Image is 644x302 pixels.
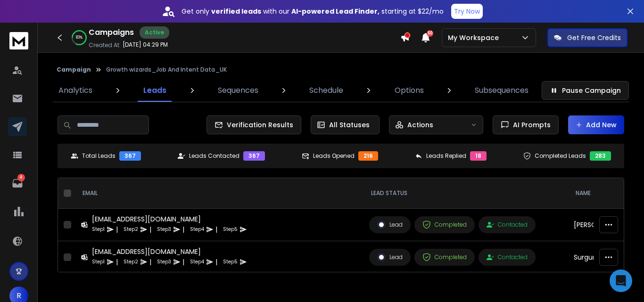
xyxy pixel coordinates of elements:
[76,35,83,41] p: 83 %
[182,225,184,234] p: |
[123,41,168,49] p: [DATE] 04:29 PM
[422,253,467,261] div: Completed
[568,115,624,134] button: Add New
[475,85,528,96] p: Subsequences
[89,27,134,38] h1: Campaigns
[448,33,503,42] p: My Workspace
[610,269,632,292] div: Open Intercom Messenger
[149,225,151,234] p: |
[547,28,627,47] button: Get Free Credits
[58,85,92,96] p: Analytics
[422,220,467,229] div: Completed
[358,151,378,161] div: 216
[157,257,171,267] p: Step 3
[223,225,238,234] p: Step 5
[106,66,227,73] p: Growth wizards_Job And Intent Data_UK
[211,7,261,16] strong: verified leads
[53,79,98,102] a: Analytics
[75,178,363,209] th: EMAIL
[17,174,25,181] p: 4
[143,85,166,96] p: Leads
[363,178,568,209] th: LEAD STATUS
[395,85,424,96] p: Options
[590,151,611,161] div: 283
[92,214,247,224] div: [EMAIL_ADDRESS][DOMAIN_NAME]
[291,7,380,16] strong: AI-powered Lead Finder,
[124,225,138,234] p: Step 2
[487,221,528,229] div: Contacted
[82,152,116,160] p: Total Leads
[377,253,403,261] div: Lead
[377,220,403,229] div: Lead
[427,30,433,37] span: 50
[426,152,466,160] p: Leads Replied
[9,32,28,49] img: logo
[509,120,551,130] span: AI Prompts
[215,257,217,267] p: |
[190,225,204,234] p: Step 4
[57,66,91,73] button: Campaign
[189,152,239,160] p: Leads Contacted
[451,4,483,19] button: Try Now
[119,151,141,161] div: 367
[182,257,184,267] p: |
[218,85,258,96] p: Sequences
[223,257,238,267] p: Step 5
[92,225,105,234] p: Step 1
[470,151,487,161] div: 18
[116,225,118,234] p: |
[206,115,301,134] button: Verification Results
[92,247,247,256] div: [EMAIL_ADDRESS][DOMAIN_NAME]
[116,257,118,267] p: |
[157,225,171,234] p: Step 3
[92,257,105,267] p: Step 1
[309,85,343,96] p: Schedule
[567,33,621,42] p: Get Free Credits
[124,257,138,267] p: Step 2
[223,120,293,130] span: Verification Results
[329,120,370,130] p: All Statuses
[138,79,172,102] a: Leads
[389,79,429,102] a: Options
[542,81,629,100] button: Pause Campaign
[215,225,217,234] p: |
[182,7,444,16] p: Get only with our starting at $22/mo
[469,79,534,102] a: Subsequences
[140,26,169,39] div: Active
[190,257,204,267] p: Step 4
[487,253,528,261] div: Contacted
[454,7,480,16] p: Try Now
[407,120,433,130] p: Actions
[313,152,355,160] p: Leads Opened
[243,151,265,161] div: 367
[493,115,559,134] button: AI Prompts
[149,257,151,267] p: |
[535,152,586,160] p: Completed Leads
[212,79,264,102] a: Sequences
[304,79,349,102] a: Schedule
[89,41,121,49] p: Created At:
[8,174,27,193] a: 4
